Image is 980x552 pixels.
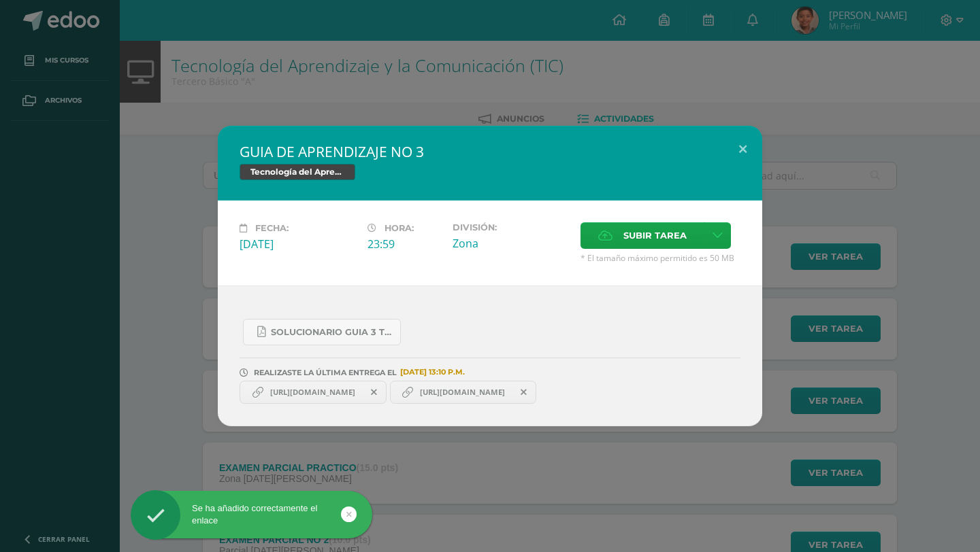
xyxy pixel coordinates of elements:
a: SOLUCIONARIO GUIA 3 TKINTER PYTHON III BASICO PROBLEMAS INTERMEDIOS.pdf [243,319,401,345]
span: REALIZASTE LA ÚLTIMA ENTREGA EL [254,368,397,377]
h2: GUIA DE APRENDIZAJE NO 3 [240,142,740,161]
span: Tecnología del Aprendizaje y la Comunicación (TIC) [240,164,355,180]
div: Se ha añadido correctamente el enlace [131,502,372,527]
div: Zona [453,236,570,251]
span: [URL][DOMAIN_NAME] [413,387,512,398]
span: Subir tarea [623,223,687,248]
label: División: [453,222,570,232]
div: [DATE] [240,237,357,252]
span: Hora: [385,223,414,233]
span: [URL][DOMAIN_NAME] [263,387,362,398]
span: * El tamaño máximo permitido es 50 MB [581,252,740,264]
span: Remover entrega [512,385,536,400]
button: Close (Esc) [723,126,762,172]
a: https://youtu.be/MDt3wg1rvDw [390,381,537,404]
div: 23:59 [367,237,442,252]
span: SOLUCIONARIO GUIA 3 TKINTER PYTHON III BASICO PROBLEMAS INTERMEDIOS.pdf [271,327,393,338]
span: Remover entrega [363,385,386,400]
span: Fecha: [255,223,289,233]
span: [DATE] 13:10 P.M. [397,372,465,373]
a: [URL][DOMAIN_NAME] [240,381,387,404]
